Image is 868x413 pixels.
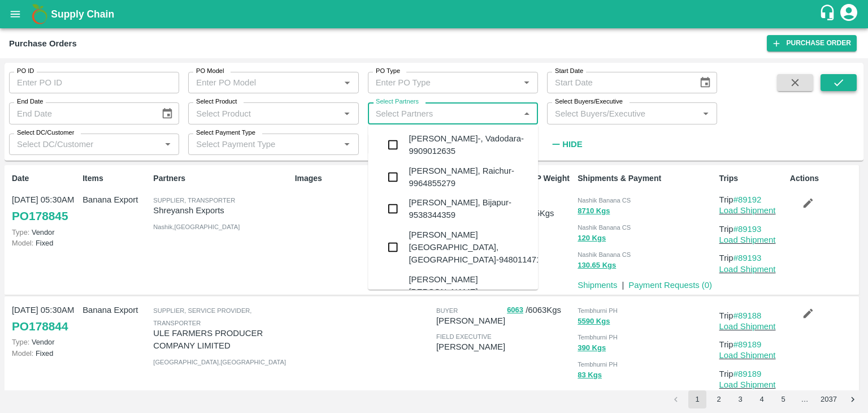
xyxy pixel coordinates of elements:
[719,380,776,389] a: Load Shipment
[17,128,74,137] label: Select DC/Customer
[12,227,78,238] p: Vendor
[153,197,235,204] span: Supplier, Transporter
[578,334,618,341] span: Tembhurni PH
[12,337,78,347] p: Vendor
[695,72,716,93] button: Choose date
[774,390,792,408] button: Go to page 5
[719,193,785,206] p: Trip
[192,106,336,121] input: Select Product
[839,2,859,26] div: account of current user
[436,315,505,327] p: [PERSON_NAME]
[12,238,78,248] p: Fixed
[196,128,255,137] label: Select Payment Type
[719,351,776,360] a: Load Shipment
[555,67,583,76] label: Start Date
[719,252,785,264] p: Trip
[2,1,28,27] button: open drawer
[698,106,713,121] button: Open
[409,132,529,158] div: [PERSON_NAME]-, Vadodara-9909012635
[688,390,706,408] button: page 1
[550,106,695,121] input: Select Buyers/Executive
[153,307,251,326] span: Supplier, Service Provider, Transporter
[731,390,749,408] button: Go to page 3
[617,385,624,402] div: |
[734,369,762,378] a: #89189
[578,361,618,368] span: Tembhurni PH
[436,307,458,314] span: buyer
[409,165,529,190] div: [PERSON_NAME], Raichur-9964855279
[547,135,585,154] button: Hide
[719,173,785,184] p: Trips
[17,67,34,76] label: PO ID
[192,137,322,152] input: Select Payment Type
[578,342,606,355] button: 390 Kgs
[547,72,690,93] input: Start Date
[719,235,776,244] a: Load Shipment
[12,348,78,359] p: Fixed
[376,97,419,106] label: Select Partners
[665,390,863,408] nav: pagination navigation
[617,274,624,291] div: |
[719,338,785,351] p: Trip
[376,67,400,76] label: PO Type
[578,197,631,204] span: Nashik Banana CS
[51,6,819,22] a: Supply Chain
[153,327,290,352] p: ULE FARMERS PRODUCER COMPANY LIMITED
[719,223,785,235] p: Trip
[153,223,240,230] span: Nashik , [GEOGRAPHIC_DATA]
[12,304,78,316] p: [DATE] 05:30AM
[507,173,573,184] p: ACT/EXP Weight
[734,311,762,320] a: #89188
[578,251,631,258] span: Nashik Banana CS
[790,173,856,184] p: Actions
[555,97,623,106] label: Select Buyers/Executive
[51,8,114,20] b: Supply Chain
[519,106,534,121] button: Close
[719,265,776,274] a: Load Shipment
[83,173,149,184] p: Items
[507,193,573,220] p: / 8960.65 Kgs
[340,106,354,121] button: Open
[578,205,610,218] button: 8710 Kgs
[196,67,224,76] label: PO Model
[12,338,29,346] span: Type:
[340,137,354,152] button: Open
[83,193,149,206] p: Banana Export
[153,204,290,217] p: Shreyansh Exports
[796,394,814,405] div: …
[734,340,762,349] a: #89189
[12,137,157,152] input: Select DC/Customer
[507,304,573,317] p: / 6063 Kgs
[578,232,606,245] button: 120 Kgs
[719,309,785,322] p: Trip
[12,228,29,236] span: Type:
[12,349,33,358] span: Model:
[734,225,762,234] a: #89193
[157,103,178,124] button: Choose date
[409,273,529,324] div: [PERSON_NAME] [PERSON_NAME][GEOGRAPHIC_DATA], Bijapur-8197257042
[192,75,336,90] input: Enter PO Model
[436,341,505,353] p: [PERSON_NAME]
[844,390,862,408] button: Go to next page
[17,97,43,106] label: End Date
[562,140,582,149] strong: Hide
[578,369,602,382] button: 83 Kgs
[753,390,771,408] button: Go to page 4
[12,239,33,247] span: Model:
[817,390,840,408] button: Go to page 2037
[295,173,432,184] p: Images
[819,4,839,24] div: customer-support
[734,195,762,204] a: #89192
[767,35,857,51] a: Purchase Order
[12,316,68,337] a: PO178844
[83,304,149,316] p: Banana Export
[519,75,534,90] button: Open
[628,281,712,290] a: Payment Requests (0)
[160,137,175,152] button: Open
[578,224,631,231] span: Nashik Banana CS
[409,196,529,222] div: [PERSON_NAME], Bijapur-9538344359
[153,173,290,184] p: Partners
[12,193,78,206] p: [DATE] 05:30AM
[340,75,354,90] button: Open
[9,36,77,51] div: Purchase Orders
